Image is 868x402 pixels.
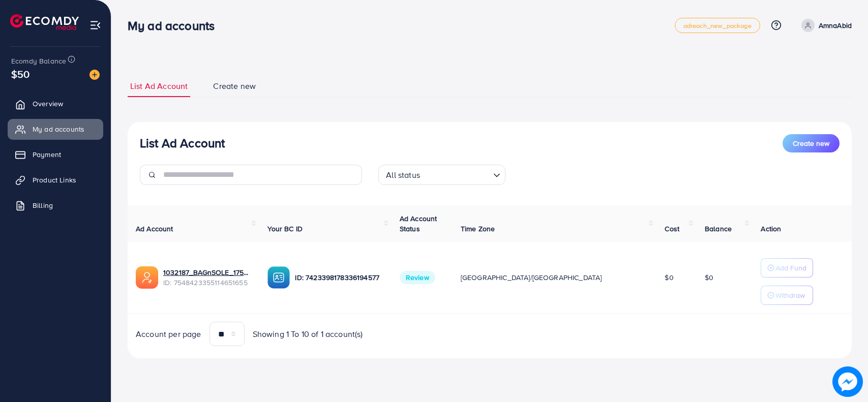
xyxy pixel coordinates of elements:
[675,18,760,33] a: adreach_new_package
[819,19,852,32] p: AmnaAbid
[295,271,383,284] p: ID: 7423398178336194577
[136,328,201,340] span: Account per page
[130,80,188,92] span: List Ad Account
[761,224,781,234] span: Action
[683,22,752,29] span: adreach_new_package
[461,272,602,283] span: [GEOGRAPHIC_DATA]/[GEOGRAPHIC_DATA]
[128,18,223,33] h3: My ad accounts
[267,266,290,289] img: ic-ba-acc.ded83a64.svg
[400,213,437,234] span: Ad Account Status
[775,262,806,274] p: Add Fund
[8,195,103,215] a: Billing
[665,224,679,234] span: Cost
[761,258,813,277] button: Add Fund
[461,224,495,234] span: Time Zone
[8,144,103,165] a: Payment
[8,119,103,139] a: My ad accounts
[253,328,363,340] span: Showing 1 To 10 of 1 account(s)
[8,94,103,114] a: Overview
[8,170,103,190] a: Product Links
[400,271,435,284] span: Review
[33,124,84,134] span: My ad accounts
[33,200,53,210] span: Billing
[705,272,713,283] span: $0
[163,267,251,277] a: 1032187_BAGnSOLE_1757504289036
[384,168,422,182] span: All status
[705,224,732,234] span: Balance
[33,175,76,185] span: Product Links
[89,19,101,31] img: menu
[136,224,173,234] span: Ad Account
[11,56,66,66] span: Ecomdy Balance
[140,136,225,150] h3: List Ad Account
[665,272,673,283] span: $0
[423,166,489,182] input: Search for option
[213,80,256,92] span: Create new
[797,19,852,32] a: AmnaAbid
[33,149,61,160] span: Payment
[163,267,251,288] div: <span class='underline'>1032187_BAGnSOLE_1757504289036</span></br>7548423355114651655
[89,70,100,80] img: image
[136,266,158,289] img: ic-ads-acc.e4c84228.svg
[775,289,805,301] p: Withdraw
[163,277,251,288] span: ID: 7548423355114651655
[378,165,505,185] div: Search for option
[33,99,63,109] span: Overview
[761,286,813,305] button: Withdraw
[10,14,79,30] img: logo
[793,138,829,148] span: Create new
[832,366,863,397] img: image
[783,134,840,152] button: Create new
[11,67,29,81] span: $50
[267,224,303,234] span: Your BC ID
